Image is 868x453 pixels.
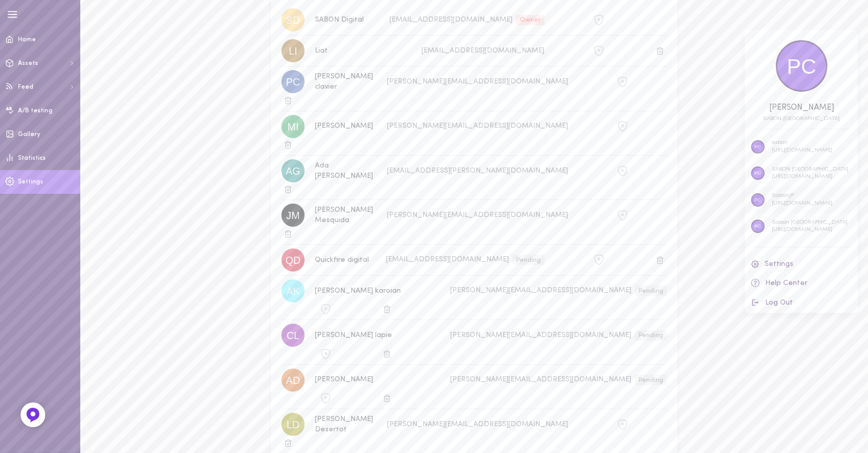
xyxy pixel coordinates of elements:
[772,200,832,208] p: [URL][DOMAIN_NAME]
[772,219,847,227] p: Sabon [GEOGRAPHIC_DATA]
[25,407,41,423] img: Feedback Button
[772,139,832,147] p: sabon
[745,116,858,122] div: 20566
[772,226,847,234] p: [URL][DOMAIN_NAME]
[745,274,858,293] a: Help Center
[772,192,832,200] p: SabonJP
[745,255,858,274] a: Settings
[772,166,848,174] p: SABON [GEOGRAPHIC_DATA]
[745,104,858,112] div: [PERSON_NAME]
[745,293,858,313] button: Log Out
[772,147,832,155] p: [URL][DOMAIN_NAME]
[772,173,848,181] p: [URL][DOMAIN_NAME]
